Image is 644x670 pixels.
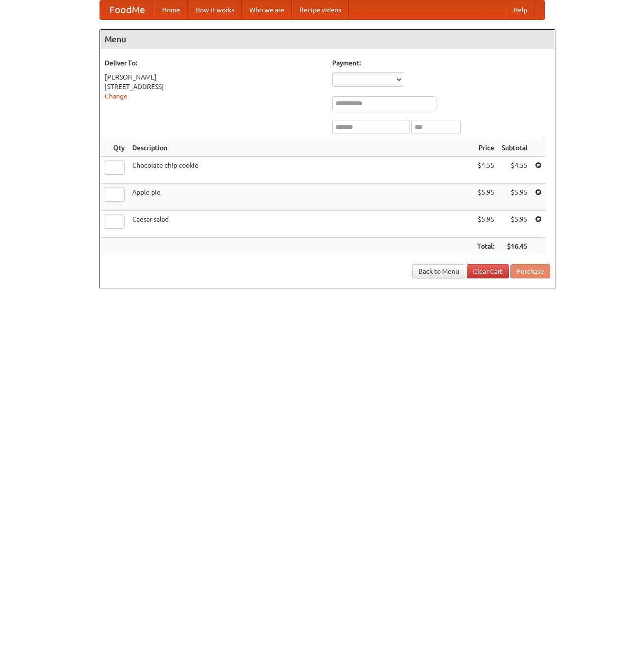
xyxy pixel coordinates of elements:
[473,211,498,238] td: $5.95
[105,58,323,68] h5: Deliver To:
[242,0,292,19] a: Who we are
[128,184,473,211] td: Apple pie
[100,30,555,49] h4: Menu
[105,92,127,100] a: Change
[473,184,498,211] td: $5.95
[506,0,535,19] a: Help
[128,157,473,184] td: Chocolate chip cookie
[100,139,128,157] th: Qty
[154,0,188,19] a: Home
[498,211,531,238] td: $5.95
[510,264,550,278] button: Purchase
[332,58,550,68] h5: Payment:
[105,82,323,91] div: [STREET_ADDRESS]
[498,184,531,211] td: $5.95
[128,139,473,157] th: Description
[100,0,154,19] a: FoodMe
[105,72,323,82] div: [PERSON_NAME]
[128,211,473,238] td: Caesar salad
[498,139,531,157] th: Subtotal
[188,0,242,19] a: How it works
[292,0,349,19] a: Recipe videos
[498,157,531,184] td: $4.55
[412,264,465,278] a: Back to Menu
[498,238,531,255] th: $16.45
[473,238,498,255] th: Total:
[467,264,509,278] a: Clear Cart
[473,139,498,157] th: Price
[473,157,498,184] td: $4.55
